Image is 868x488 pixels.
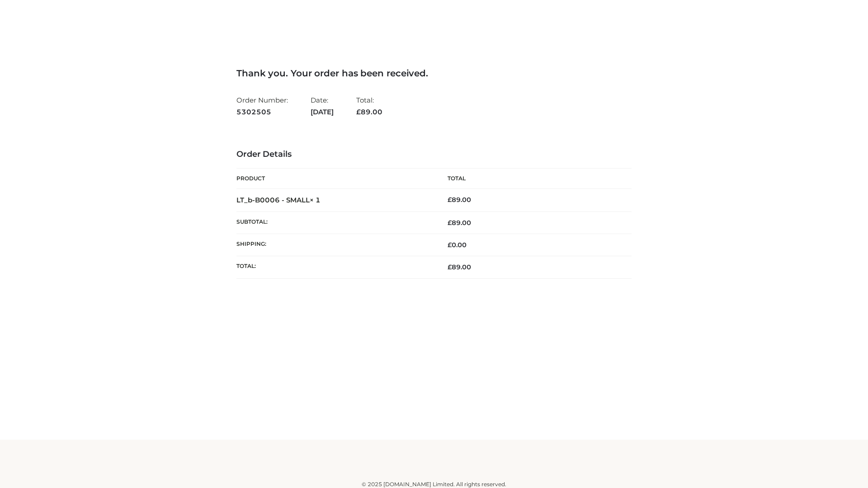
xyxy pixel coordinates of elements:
[310,196,321,204] strong: × 1
[236,256,434,278] th: Total:
[236,106,288,118] strong: 5302505
[236,196,321,204] strong: LT_b-B0006 - SMALL
[356,92,382,120] li: Total:
[236,234,434,256] th: Shipping:
[448,263,471,271] span: 89.00
[236,169,434,189] th: Product
[236,92,288,120] li: Order Number:
[448,196,452,204] span: £
[311,92,334,120] li: Date:
[448,241,467,249] bdi: 0.00
[448,219,452,227] span: £
[311,106,334,118] strong: [DATE]
[236,150,632,160] h3: Order Details
[448,241,452,249] span: £
[448,219,471,227] span: 89.00
[356,108,382,116] span: 89.00
[434,169,632,189] th: Total
[356,108,361,116] span: £
[236,211,434,234] th: Subtotal:
[448,263,452,271] span: £
[448,196,471,204] bdi: 89.00
[236,68,632,79] h3: Thank you. Your order has been received.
